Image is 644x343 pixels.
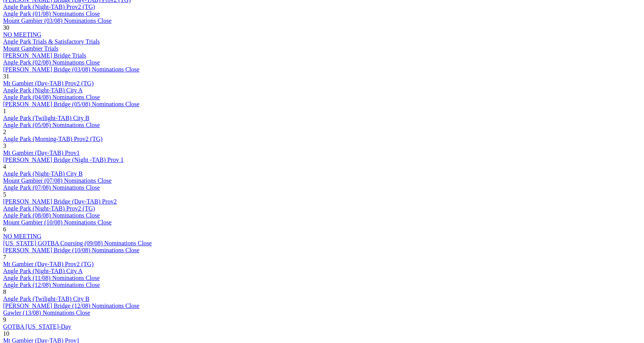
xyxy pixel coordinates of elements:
[3,115,89,121] a: Angle Park (Twilight-TAB) City B
[3,129,6,135] span: 2
[3,10,100,17] a: Angle Park (01/08) Nominations Close
[3,212,100,219] a: Angle Park (08/08) Nominations Close
[3,295,89,302] a: Angle Park (Twilight-TAB) City B
[3,282,100,288] a: Angle Park (12/08) Nominations Close
[3,59,100,66] a: Angle Park (02/08) Nominations Close
[3,170,83,177] a: Angle Park (Night-TAB) City B
[3,156,124,163] a: [PERSON_NAME] Bridge (Night -TAB) Prov 1
[3,254,6,260] span: 7
[3,205,95,212] a: Angle Park (Night-TAB) Prov2 (TG)
[3,330,9,337] span: 10
[3,87,83,93] a: Angle Park (Night-TAB) City A
[3,66,139,73] a: [PERSON_NAME] Bridge (03/08) Nominations Close
[3,94,100,100] a: Angle Park (04/08) Nominations Close
[3,184,100,191] a: Angle Park (07/08) Nominations Close
[3,247,139,253] a: [PERSON_NAME] Bridge (10/08) Nominations Close
[3,275,100,281] a: Angle Park (11/08) Nominations Close
[3,268,83,274] a: Angle Park (Night-TAB) City A
[3,163,6,170] span: 4
[3,149,80,156] a: Mt Gambier (Day-TAB) Prov1
[3,122,100,128] a: Angle Park (05/08) Nominations Close
[3,108,6,114] span: 1
[3,31,41,38] a: NO MEETING
[3,233,41,239] a: NO MEETING
[3,261,93,267] a: Mt Gambier (Day-TAB) Prov2 (TG)
[3,191,6,198] span: 5
[3,240,152,246] a: [US_STATE] GOTBA Coursing (09/08) Nominations Close
[3,80,93,87] a: Mt Gambier (Day-TAB) Prov2 (TG)
[3,226,6,233] span: 6
[3,198,117,205] a: [PERSON_NAME] Bridge (Day-TAB) Prov2
[3,38,100,45] a: Angle Park Trials & Satisfactory Trials
[3,73,9,80] span: 31
[3,177,112,184] a: Mount Gambier (07/08) Nominations Close
[3,309,90,316] a: Gawler (13/08) Nominations Close
[3,24,9,31] span: 30
[3,316,6,323] span: 9
[3,45,58,52] a: Mount Gambier Trials
[3,136,102,142] a: Angle Park (Morning-TAB) Prov2 (TG)
[3,52,86,59] a: [PERSON_NAME] Bridge Trials
[3,101,139,107] a: [PERSON_NAME] Bridge (05/08) Nominations Close
[3,302,139,309] a: [PERSON_NAME] Bridge (12/08) Nominations Close
[3,289,6,295] span: 8
[3,17,112,24] a: Mount Gambier (03/08) Nominations Close
[3,3,95,10] a: Angle Park (Night-TAB) Prov2 (TG)
[3,323,71,330] a: GOTBA [US_STATE]-Day
[3,143,6,149] span: 3
[3,219,112,226] a: Mount Gambier (10/08) Nominations Close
